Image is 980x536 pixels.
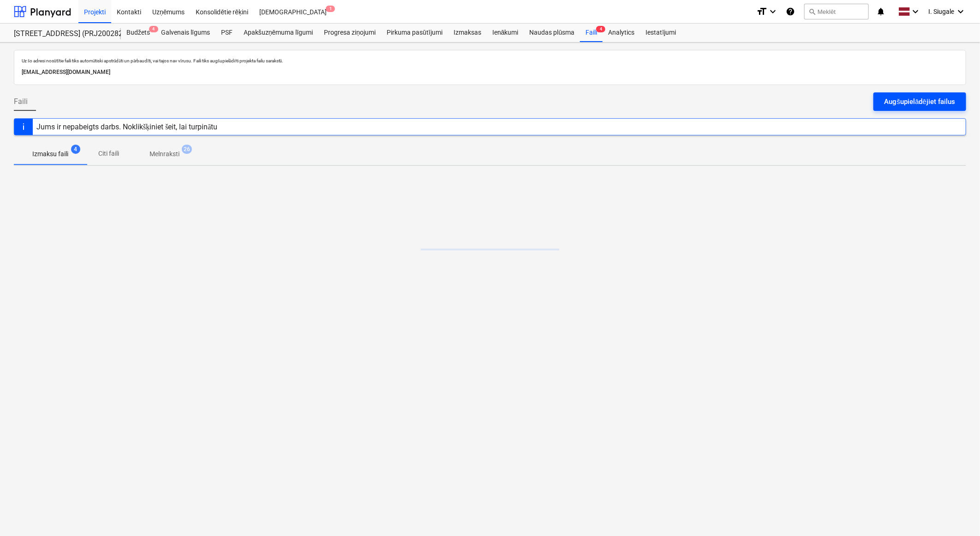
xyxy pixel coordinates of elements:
span: Faili [14,96,28,107]
i: keyboard_arrow_down [767,6,778,17]
i: Zināšanu pamats [786,6,795,17]
a: PSF [215,24,238,42]
span: I. Siugale [928,8,954,15]
i: format_size [756,6,767,17]
p: [EMAIL_ADDRESS][DOMAIN_NAME] [22,67,958,77]
span: search [808,8,816,15]
div: [STREET_ADDRESS] (PRJ2002826) 2601978 [14,29,110,39]
button: Meklēt [804,4,869,19]
div: Faili [580,24,603,42]
span: 4 [71,145,80,154]
a: Naudas plūsma [524,24,580,42]
div: Jums ir nepabeigts darbs. Noklikšķiniet šeit, lai turpinātu [36,122,218,131]
a: Iestatījumi [640,24,681,42]
div: Budžets [121,24,155,42]
button: Augšupielādējiet failus [873,92,966,111]
a: Ienākumi [487,24,524,42]
p: Citi faili [98,149,120,158]
a: Galvenais līgums [155,24,215,42]
i: keyboard_arrow_down [910,6,921,17]
div: Augšupielādējiet failus [884,96,955,108]
a: Budžets4 [121,24,155,42]
span: 4 [149,26,158,32]
span: 1 [326,6,335,12]
a: Progresa ziņojumi [318,24,381,42]
span: 26 [182,145,192,154]
i: notifications [876,6,885,17]
a: Pirkuma pasūtījumi [381,24,448,42]
p: Melnraksti [149,149,179,159]
a: Faili4 [580,24,603,42]
p: Uz šo adresi nosūtītie faili tiks automātiski apstrādāti un pārbaudīti, vai tajos nav vīrusu. Fai... [22,58,958,64]
i: keyboard_arrow_down [955,6,966,17]
a: Apakšuzņēmuma līgumi [238,24,318,42]
span: 4 [596,26,605,32]
a: Analytics [603,24,640,42]
p: Izmaksu faili [32,149,68,159]
a: Izmaksas [448,24,487,42]
iframe: Chat Widget [934,492,980,536]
